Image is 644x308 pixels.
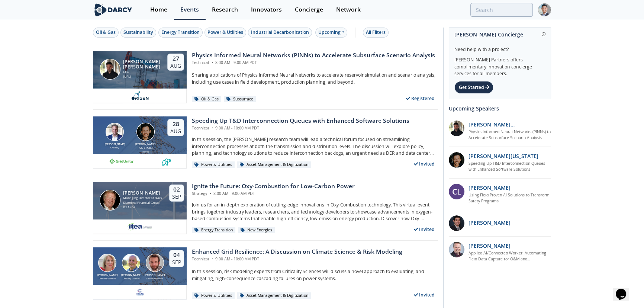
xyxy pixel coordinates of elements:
div: Power & Utilities [192,161,235,168]
img: Luigi Montana [136,123,155,141]
img: 1659894010494-gridunity-wp-logo.png [109,157,135,166]
div: ITEA spa [123,205,163,210]
div: [PERSON_NAME] [103,142,126,147]
p: In this session, the [PERSON_NAME] research team will lead a technical forum focused on streamlin... [192,136,438,157]
img: 20112e9a-1f67-404a-878c-a26f1c79f5da [449,121,464,136]
div: [PERSON_NAME] Concierge [454,28,545,41]
img: Ross Dakin [146,254,164,272]
img: Profile [538,3,551,16]
p: [PERSON_NAME][US_STATE] [468,152,538,160]
div: Aug [170,128,181,135]
div: New Energies [238,227,275,234]
div: [PERSON_NAME] [123,190,163,196]
div: Events [180,7,199,13]
div: Criticality Sciences [143,277,167,280]
div: envelio [134,150,157,153]
div: Physics Informed Neural Networks (PINNs) to Accelerate Subsurface Scenario Analysis [192,51,435,60]
div: Get Started [454,81,493,94]
div: Oil & Gas [96,29,116,36]
div: [PERSON_NAME] [143,273,167,277]
div: Aug [170,62,181,69]
img: 336b6de1-6040-4323-9c13-5718d9811639 [162,157,171,166]
div: Invited [411,225,438,234]
div: 02 [172,186,181,193]
img: logo-wide.svg [93,3,133,16]
div: [PERSON_NAME] Partners offers complimentary innovation concierge services for all members. [454,53,545,77]
div: Speeding Up T&D Interconnection Queues with Enhanced Software Solutions [192,116,409,125]
p: [PERSON_NAME] [468,242,511,250]
img: 257d1208-f7de-4aa6-9675-f79dcebd2004 [449,242,464,257]
div: Sustainability [123,29,153,36]
a: Using Field Proven AI Solutions to Transform Safety Programs [468,192,551,204]
div: Power & Utilities [207,29,243,36]
div: Industrial Decarbonization [251,29,309,36]
div: Oil & Gas [192,96,221,103]
span: • [210,256,214,262]
div: Ignite the Future: Oxy-Combustion for Low-Carbon Power [192,182,355,191]
div: Technical 9:00 AM - 10:00 AM PDT [192,256,402,262]
div: Upcoming Speakers [449,102,551,115]
p: [PERSON_NAME] [PERSON_NAME] [468,121,551,128]
span: • [210,60,214,65]
div: [URL] [123,74,161,79]
div: Power & Utilities [192,292,235,299]
div: [PERSON_NAME] [PERSON_NAME] [123,59,161,70]
button: Oil & Gas [93,28,119,38]
button: Energy Transition [158,28,203,38]
div: [PERSON_NAME][US_STATE] [134,142,157,150]
div: [PERSON_NAME] [96,273,119,277]
div: Research [212,7,238,13]
button: All Filters [363,28,389,38]
img: Patrick Imeson [100,190,120,211]
div: Strategy 8:00 AM - 9:00 AM PDT [192,191,355,197]
div: Asset Management & Digitization [237,161,311,168]
div: Registered [403,94,438,103]
p: [PERSON_NAME] [468,184,511,192]
div: Enhanced Grid Resilience: A Discussion on Climate Science & Risk Modeling [192,247,402,256]
div: Invited [411,290,438,299]
div: Energy Transition [161,29,200,36]
img: Ruben Rodriguez Torrado [100,59,120,80]
a: Physics Informed Neural Networks (PINNs) to Accelerate Subsurface Scenario Analysis [468,129,551,141]
div: Technical 8:00 AM - 9:00 AM PDT [192,60,435,66]
img: Ben Ruddell [122,254,140,272]
img: information.svg [542,32,546,36]
div: 04 [172,251,181,259]
iframe: chat widget [613,278,637,301]
input: Advanced Search [470,3,533,17]
img: f59c13b7-8146-4c0f-b540-69d0cf6e4c34 [135,288,145,296]
img: Susan Ginsburg [98,254,116,272]
div: Asset Management & Digitization [237,292,311,299]
div: CL [449,184,464,199]
a: Speeding Up T&D Interconnection Queues with Enhanced Software Solutions [468,161,551,173]
div: Invited [411,159,438,169]
div: 28 [170,121,181,128]
p: Sharing applications of Physics Informed Neural Networks to accelerate reservoir simulation and s... [192,72,438,86]
img: origen.ai.png [129,91,151,100]
div: [PERSON_NAME] [119,273,143,277]
div: Upcoming [315,28,348,38]
div: Network [336,7,361,13]
a: Patrick Imeson [PERSON_NAME] Managing Director at Black Diamond Financial Group ITEA spa 02 Sep I... [93,182,438,234]
div: Sep [172,259,181,266]
div: Energy Transition [192,227,235,234]
div: Sep [172,193,181,200]
div: Technical 9:00 AM - 10:00 AM PDT [192,125,409,131]
a: Ruben Rodriguez Torrado [PERSON_NAME] [PERSON_NAME] CEO [URL] 27 Aug Physics Informed Neural Netw... [93,51,438,103]
span: • [208,191,212,196]
img: e2203200-5b7a-4eed-a60e-128142053302 [127,222,153,231]
button: Power & Utilities [205,28,246,38]
div: Innovators [251,7,282,13]
span: • [210,125,214,131]
div: Criticality Sciences [119,277,143,280]
div: CEO [123,70,161,74]
div: Concierge [295,7,323,13]
a: Susan Ginsburg [PERSON_NAME] Criticality Sciences Ben Ruddell [PERSON_NAME] Criticality Sciences ... [93,247,438,299]
img: 47e0ea7c-5f2f-49e4-bf12-0fca942f69fc [449,215,464,231]
div: 27 [170,55,181,62]
p: [PERSON_NAME] [468,219,511,227]
div: All Filters [366,29,386,36]
a: Applied AI/Connected Worker: Automating Field Data Capture for O&M and Construction [468,250,551,262]
p: In this session, risk modeling experts from Criticality Sciences will discuss a novel approach to... [192,268,438,282]
p: Join us for an in-depth exploration of cutting-edge innovations in Oxy-Combustion technology. Thi... [192,202,438,222]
